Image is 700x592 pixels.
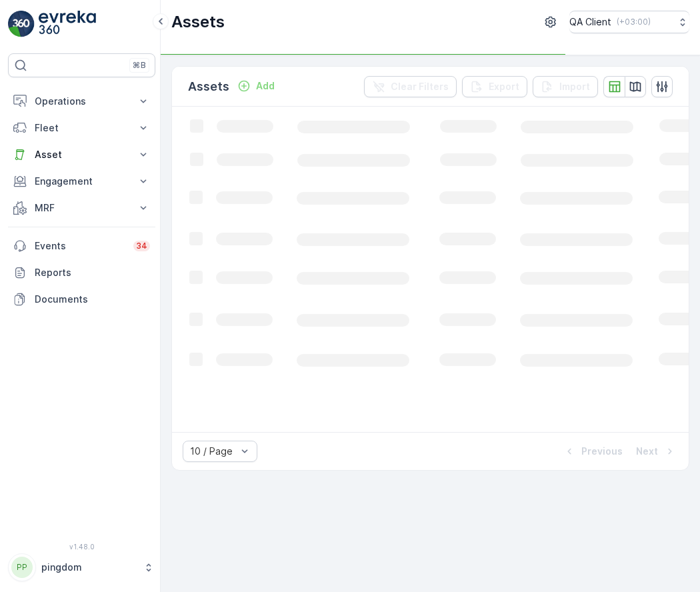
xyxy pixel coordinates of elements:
a: Reports [8,259,155,286]
button: PPpingdom [8,553,155,581]
p: Operations [35,95,129,108]
p: Add [256,79,275,93]
button: Fleet [8,115,155,141]
button: Export [462,76,527,97]
button: Next [635,443,678,459]
p: Assets [188,77,229,96]
p: MRF [35,201,129,215]
p: Export [489,80,519,93]
button: Add [232,78,280,94]
p: Assets [171,11,225,33]
div: PP [11,557,33,578]
p: Next [636,445,658,458]
p: QA Client [569,15,611,29]
p: Engagement [35,175,129,188]
button: MRF [8,195,155,221]
p: ( +03:00 ) [617,17,651,27]
button: QA Client(+03:00) [569,11,689,33]
p: Asset [35,148,129,161]
p: Clear Filters [391,80,449,93]
button: Clear Filters [364,76,457,97]
p: 34 [136,241,147,251]
p: Documents [35,293,150,306]
button: Asset [8,141,155,168]
p: ⌘B [133,60,146,71]
button: Previous [561,443,624,459]
img: logo [8,11,35,37]
a: Documents [8,286,155,313]
button: Operations [8,88,155,115]
p: pingdom [41,561,137,574]
button: Engagement [8,168,155,195]
span: v 1.48.0 [8,543,155,551]
p: Events [35,239,125,253]
button: Import [533,76,598,97]
p: Previous [581,445,623,458]
p: Fleet [35,121,129,135]
p: Reports [35,266,150,279]
p: Import [559,80,590,93]
a: Events34 [8,233,155,259]
img: logo_light-DOdMpM7g.png [39,11,96,37]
